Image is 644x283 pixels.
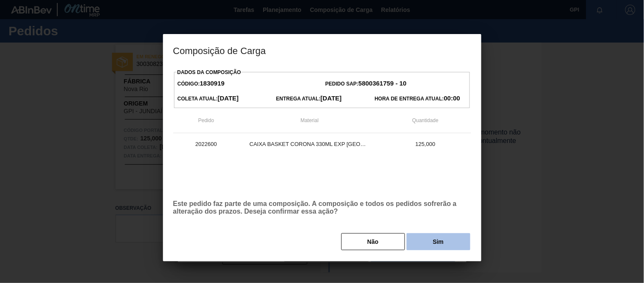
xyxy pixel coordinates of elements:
[321,94,342,102] strong: [DATE]
[177,69,241,75] label: Dados da Composição
[380,133,471,154] td: 125,000
[239,133,380,154] td: CAIXA BASKET CORONA 330ML EXP [GEOGRAPHIC_DATA]
[276,96,342,102] span: Entrega Atual:
[444,94,460,102] strong: 00:00
[163,34,481,66] h3: Composição de Carga
[218,94,239,102] strong: [DATE]
[412,117,439,123] span: Quantidade
[341,233,405,250] button: Não
[177,81,225,87] span: Código:
[375,96,460,102] span: Hora de Entrega Atual:
[177,96,239,102] span: Coleta Atual:
[301,117,319,123] span: Material
[198,117,214,123] span: Pedido
[359,80,407,87] strong: 5800361759 - 10
[326,81,407,87] span: Pedido SAP:
[200,80,225,87] strong: 1830919
[407,233,470,250] button: Sim
[173,133,239,154] td: 2022600
[173,200,471,215] p: Este pedido faz parte de uma composição. A composição e todos os pedidos sofrerão a alteração dos...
